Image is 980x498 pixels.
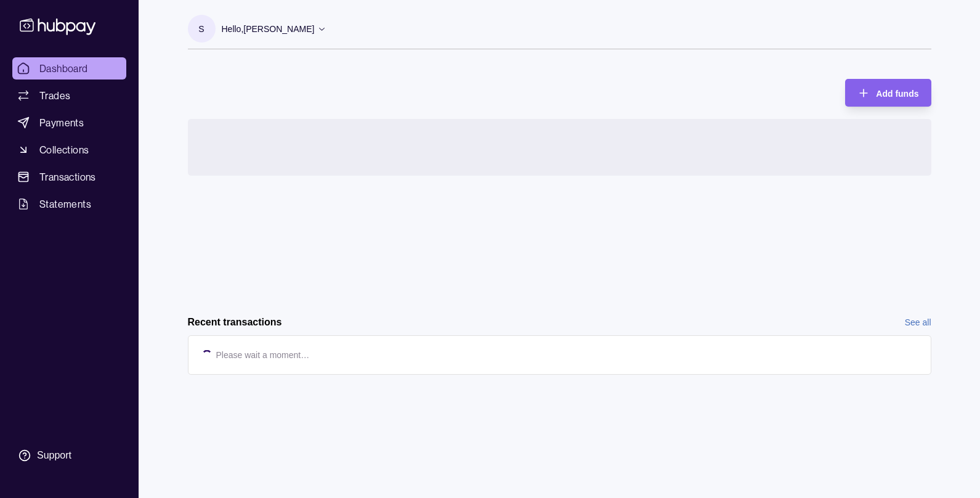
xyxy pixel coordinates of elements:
[12,112,126,134] a: Payments
[39,115,84,130] span: Payments
[905,316,931,329] a: See all
[12,57,126,80] a: Dashboard
[198,22,204,36] p: S
[12,443,126,468] a: Support
[188,316,282,329] h2: Recent transactions
[39,197,91,211] span: Statements
[37,449,71,462] div: Support
[39,169,96,184] span: Transactions
[39,61,88,76] span: Dashboard
[222,22,315,36] p: Hello, [PERSON_NAME]
[876,89,918,99] span: Add funds
[12,193,126,215] a: Statements
[12,166,126,188] a: Transactions
[39,142,89,157] span: Collections
[12,84,126,107] a: Trades
[845,79,931,107] button: Add funds
[39,88,70,103] span: Trades
[12,139,126,161] a: Collections
[216,348,310,362] p: Please wait a moment…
